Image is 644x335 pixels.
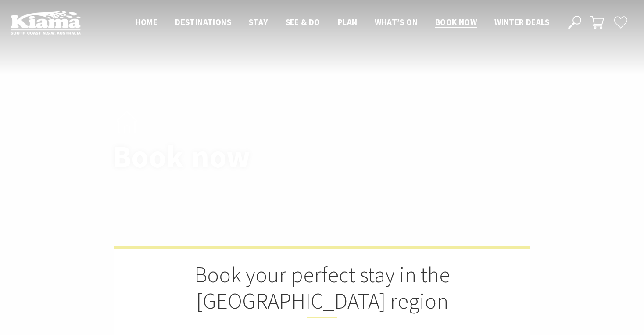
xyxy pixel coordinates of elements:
[157,262,487,318] h2: Book your perfect stay in the [GEOGRAPHIC_DATA] region
[136,17,158,27] span: Home
[286,17,320,27] span: See & Do
[375,17,418,27] span: What’s On
[249,17,268,27] span: Stay
[113,140,361,174] h1: Book now
[435,17,477,27] span: Book now
[494,17,549,27] span: Winter Deals
[127,15,558,30] nav: Main Menu
[338,17,358,27] span: Plan
[11,11,81,35] img: Kiama Logo
[175,17,231,27] span: Destinations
